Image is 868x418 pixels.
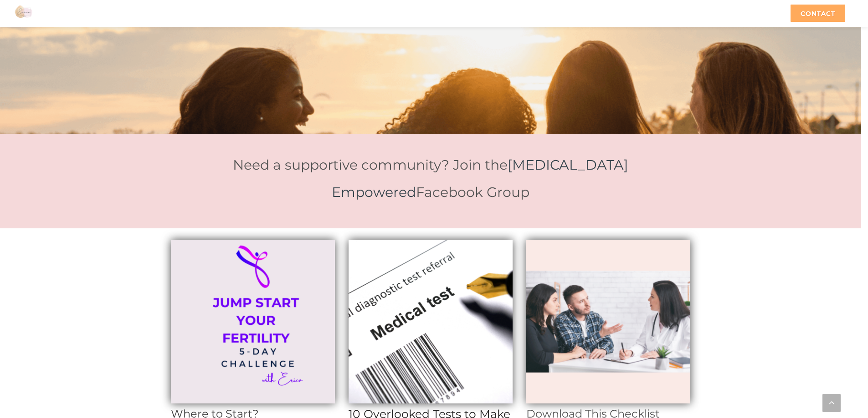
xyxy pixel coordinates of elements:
[349,240,513,403] img: Medical Test Checklist
[791,5,845,22] div: Contact
[233,156,628,201] span: Need a supportive community? Join the Facebook Group
[332,156,628,201] a: [MEDICAL_DATA] Empowered
[171,240,335,403] img: Jump Start Your Fertility, 5 Day Challenge
[526,240,690,403] img: Free Checklist, Fertility Doctor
